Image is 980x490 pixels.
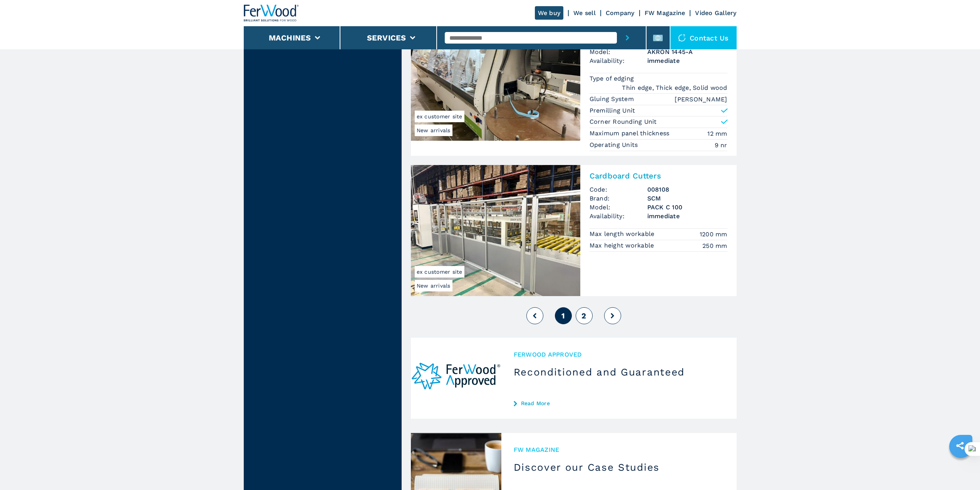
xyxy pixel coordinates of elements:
[581,311,586,320] span: 2
[514,400,724,406] a: Read More
[590,74,636,83] p: Type of edging
[411,165,580,296] img: Cardboard Cutters SCM PACK C 100
[411,10,580,141] img: Single Edgebanders BIESSE AKRON 1445-A
[411,338,501,419] img: Reconditioned and Guaranteed
[590,118,657,126] p: Corner Rounding Unit
[647,194,727,203] h3: SCM
[947,455,974,484] iframe: Chat
[590,194,647,203] span: Brand:
[367,33,406,42] button: Services
[514,366,724,378] h3: Reconditioned and Guaranteed
[590,95,636,103] p: Gluing System
[590,171,727,180] h2: Cardboard Cutters
[269,33,311,42] button: Machines
[590,203,647,212] span: Model:
[590,129,672,138] p: Maximum panel thickness
[555,307,572,324] button: 1
[244,5,299,22] img: Ferwood
[670,26,737,49] div: Contact us
[411,10,737,155] a: Single Edgebanders BIESSE AKRON 1445-ANew arrivalsex customer siteSingle EdgebandersCode:008109Br...
[700,230,727,239] em: 1200 mm
[590,141,640,149] p: Operating Units
[590,47,647,56] span: Model:
[411,165,737,296] a: Cardboard Cutters SCM PACK C 100New arrivalsex customer siteCardboard CuttersCode:008108Brand:SCM...
[678,34,686,42] img: Contact us
[590,241,656,250] p: Max height workable
[514,350,724,359] span: Ferwood Approved
[415,280,452,291] span: New arrivals
[695,9,736,17] a: Video Gallery
[707,129,727,138] em: 12 mm
[590,56,647,65] span: Availability:
[590,106,635,115] p: Premilling Unit
[590,212,647,221] span: Availability:
[647,56,727,65] span: immediate
[647,212,727,221] span: immediate
[647,203,727,212] h3: PACK C 100
[622,83,727,92] em: Thin edge, Thick edge, Solid wood
[617,26,638,49] button: submit-button
[590,185,647,194] span: Code:
[645,9,685,17] a: FW Magazine
[514,445,724,454] span: FW MAGAZINE
[576,307,593,324] button: 2
[415,111,464,122] span: ex customer site
[514,461,724,473] h3: Discover our Case Studies
[647,47,727,56] h3: AKRON 1445-A
[647,185,727,194] h3: 008108
[573,9,596,17] a: We sell
[702,241,727,250] em: 250 mm
[590,230,657,238] p: Max length workable
[535,6,564,20] a: We buy
[715,141,727,150] em: 9 nr
[606,9,635,17] a: Company
[415,266,464,278] span: ex customer site
[950,436,970,455] a: sharethis
[675,95,727,104] em: [PERSON_NAME]
[561,311,565,320] span: 1
[415,125,452,136] span: New arrivals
